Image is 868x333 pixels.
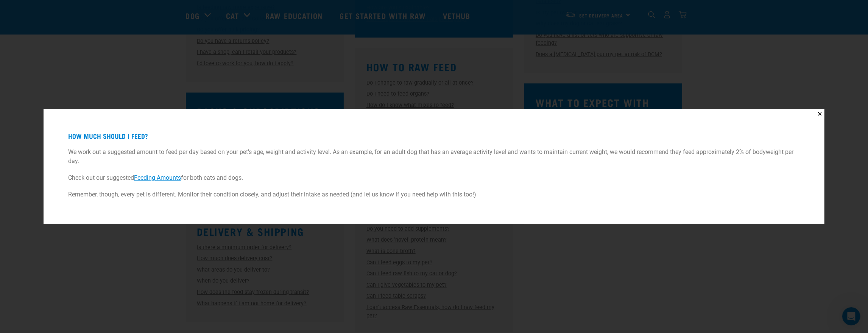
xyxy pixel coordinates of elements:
[68,132,800,140] h4: How much should I feed?
[134,174,181,181] a: Feeding Amounts
[68,190,800,199] p: Remember, though, every pet is different. Monitor their condition closely, and adjust their intak...
[815,109,824,119] button: Close
[68,173,800,182] p: Check out our suggested for both cats and dogs.
[68,148,800,166] p: We work out a suggested amount to feed per day based on your pet's age, weight and activity level...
